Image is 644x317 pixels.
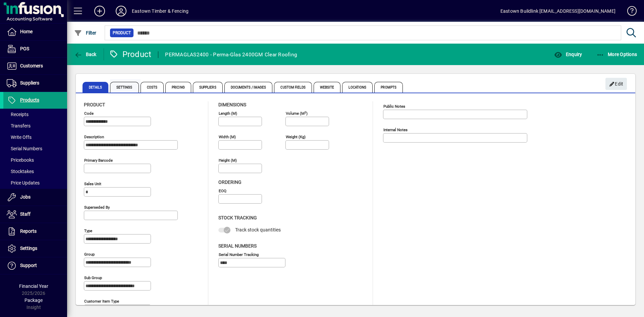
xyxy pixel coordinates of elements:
[596,52,637,57] span: More Options
[83,82,108,93] span: Details
[141,82,164,93] span: Costs
[3,240,67,257] a: Settings
[622,1,636,23] a: Knowledge Base
[314,82,341,93] span: Website
[67,48,104,60] app-page-header-button: Back
[109,49,152,60] div: Product
[74,52,97,57] span: Back
[7,135,32,140] span: Write Offs
[219,111,237,116] mat-label: Length (m)
[84,275,102,280] mat-label: Sub group
[218,215,257,220] span: Stock Tracking
[84,135,104,139] mat-label: Description
[20,80,39,86] span: Suppliers
[274,82,312,93] span: Custom Fields
[218,102,246,107] span: Dimensions
[554,52,582,57] span: Enquiry
[24,298,43,303] span: Package
[20,63,43,68] span: Customers
[165,82,191,93] span: Pricing
[3,120,67,131] a: Transfers
[20,246,37,251] span: Settings
[3,166,67,177] a: Stocktakes
[84,252,95,257] mat-label: Group
[84,102,105,107] span: Product
[219,158,237,163] mat-label: Height (m)
[218,179,241,185] span: Ordering
[3,257,67,274] a: Support
[193,82,223,93] span: Suppliers
[7,112,29,117] span: Receipts
[3,58,67,74] a: Customers
[219,252,259,257] mat-label: Serial Number tracking
[20,263,37,268] span: Support
[374,82,403,93] span: Prompts
[500,6,615,16] div: Eastown Buildlink [EMAIL_ADDRESS][DOMAIN_NAME]
[7,123,31,128] span: Transfers
[20,228,37,234] span: Reports
[305,110,306,114] sup: 3
[235,227,281,232] span: Track stock quantities
[19,283,48,289] span: Financial Year
[110,5,132,17] button: Profile
[286,135,306,139] mat-label: Weight (Kg)
[3,75,67,92] a: Suppliers
[72,27,98,39] button: Filter
[165,49,297,60] div: PERMAGLAS2400 - Perma-Glas 2400GM Clear Roofing
[342,82,373,93] span: Locations
[605,78,627,90] button: Edit
[84,181,101,186] mat-label: Sales unit
[132,6,189,16] div: Eastown Timber & Fencing
[3,131,67,143] a: Write Offs
[3,143,67,154] a: Serial Numbers
[20,97,39,103] span: Products
[383,104,405,109] mat-label: Public Notes
[3,23,67,40] a: Home
[219,189,226,193] mat-label: EOQ
[110,82,139,93] span: Settings
[218,243,257,249] span: Serial Numbers
[3,206,67,223] a: Staff
[7,157,34,163] span: Pricebooks
[224,82,273,93] span: Documents / Images
[20,46,29,51] span: POS
[595,48,639,60] button: More Options
[84,111,94,116] mat-label: Code
[20,194,31,200] span: Jobs
[113,30,131,36] span: Product
[3,189,67,206] a: Jobs
[3,154,67,166] a: Pricebooks
[3,223,67,240] a: Reports
[219,135,236,139] mat-label: Width (m)
[74,30,97,36] span: Filter
[20,29,33,34] span: Home
[7,169,34,174] span: Stocktakes
[609,78,624,90] span: Edit
[20,211,31,217] span: Staff
[84,205,110,210] mat-label: Superseded by
[7,180,40,186] span: Price Updates
[3,177,67,189] a: Price Updates
[84,158,113,163] mat-label: Primary barcode
[89,5,110,17] button: Add
[3,41,67,57] a: POS
[7,146,42,151] span: Serial Numbers
[3,109,67,120] a: Receipts
[383,127,408,132] mat-label: Internal Notes
[286,111,308,116] mat-label: Volume (m )
[72,48,98,60] button: Back
[84,228,92,233] mat-label: Type
[84,299,119,304] mat-label: Customer Item Type
[552,48,584,60] button: Enquiry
